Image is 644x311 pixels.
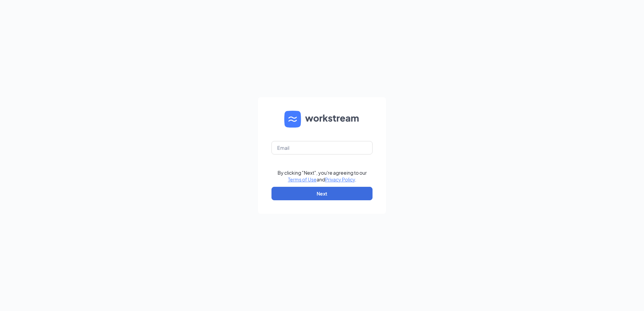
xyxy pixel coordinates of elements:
button: Next [271,187,373,200]
div: By clicking "Next", you're agreeing to our and . [278,169,367,183]
a: Terms of Use [288,176,317,182]
a: Privacy Policy [325,176,355,182]
input: Email [271,141,373,154]
img: WS logo and Workstream text [284,111,360,128]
